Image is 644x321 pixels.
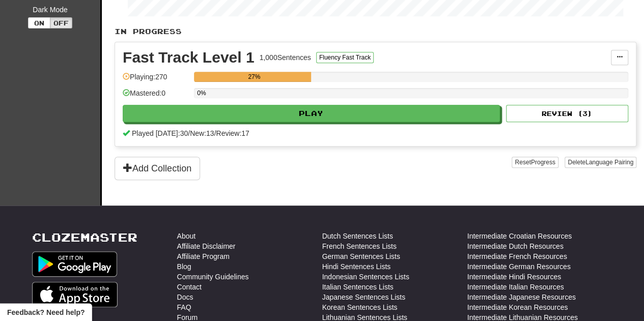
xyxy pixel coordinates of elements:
a: Affiliate Program [177,251,230,261]
div: Fast Track Level 1 [123,50,255,65]
span: Played [DATE]: 30 [132,129,188,137]
a: Intermediate Croatian Resources [467,231,572,241]
button: Off [50,17,72,28]
a: Intermediate Hindi Resources [467,272,561,282]
a: Intermediate German Resources [467,261,571,272]
a: Contact [177,282,202,292]
button: DeleteLanguage Pairing [565,157,636,168]
a: Affiliate Disclaimer [177,241,236,251]
a: Intermediate Italian Resources [467,282,564,292]
div: 27% [197,72,311,82]
span: New: 13 [190,129,214,137]
a: Hindi Sentences Lists [322,261,391,272]
span: / [188,129,190,137]
div: Dark Mode [8,5,93,15]
a: Docs [177,292,193,302]
a: Dutch Sentences Lists [322,231,393,241]
div: Mastered: 0 [123,88,189,105]
a: French Sentences Lists [322,241,397,251]
a: Intermediate Korean Resources [467,302,568,312]
a: German Sentences Lists [322,251,400,261]
button: Review (3) [506,105,628,122]
div: 1,000 Sentences [260,52,311,63]
a: About [177,231,196,241]
div: Playing: 270 [123,72,189,89]
img: Get it on App Store [32,282,118,307]
span: Progress [531,159,555,166]
img: Get it on Google Play [32,251,118,277]
span: Open feedback widget [7,307,85,317]
button: On [28,17,50,28]
a: Intermediate Japanese Resources [467,292,576,302]
span: / [214,129,216,137]
a: Italian Sentences Lists [322,282,394,292]
a: Clozemaster [32,231,137,244]
a: Community Guidelines [177,272,249,282]
button: ResetProgress [512,157,558,168]
a: Intermediate French Resources [467,251,567,261]
p: In Progress [115,26,636,37]
span: Review: 17 [216,129,249,137]
a: Korean Sentences Lists [322,302,398,312]
a: Blog [177,261,191,272]
a: Indonesian Sentences Lists [322,272,409,282]
a: Intermediate Dutch Resources [467,241,564,251]
a: FAQ [177,302,191,312]
span: Language Pairing [585,159,633,166]
button: Fluency Fast Track [316,52,374,63]
button: Add Collection [115,157,200,180]
a: Japanese Sentences Lists [322,292,405,302]
button: Play [123,105,500,122]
